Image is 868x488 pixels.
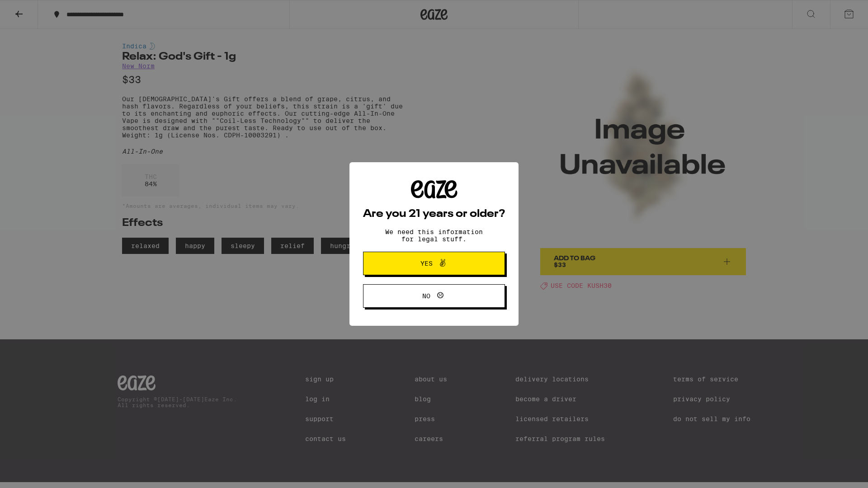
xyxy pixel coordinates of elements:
[420,260,433,267] span: Yes
[422,293,430,299] span: No
[363,284,505,308] button: No
[811,461,859,483] iframe: Opens a widget where you can find more information
[363,252,505,275] button: Yes
[363,209,505,220] h2: Are you 21 years or older?
[377,228,491,243] p: We need this information for legal stuff.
